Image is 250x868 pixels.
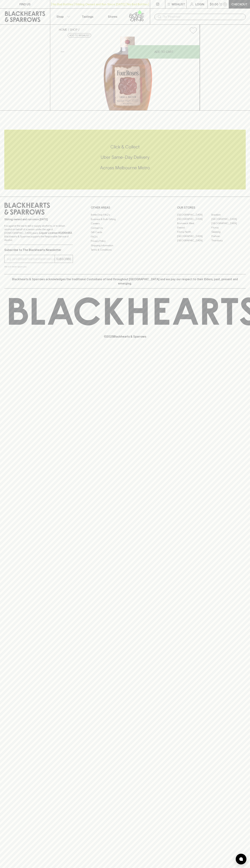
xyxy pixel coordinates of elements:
[231,2,247,6] p: Checkout
[91,243,159,248] a: Shipping Information
[91,205,159,210] p: OTHER AREAS
[211,238,246,243] a: Thornbury
[56,257,71,261] p: SUBSCRIBE
[211,221,246,225] a: [GEOGRAPHIC_DATA]
[4,144,246,150] h5: Click & Collect
[211,230,246,234] a: Geelong
[91,230,159,235] a: Gift Cards
[128,45,200,59] button: ADD TO CART
[56,14,64,19] p: Shop
[177,238,211,243] a: [GEOGRAPHIC_DATA]
[56,37,200,110] img: 39315.png
[177,225,211,230] a: Elwood
[172,2,185,6] p: Wishlist
[91,213,159,217] a: Bottle Drop FAQ's
[211,234,246,238] a: Prahran
[177,213,211,217] a: [GEOGRAPHIC_DATA]
[211,213,246,217] a: Braddon
[91,226,159,230] a: Contact Us
[91,235,159,239] a: FAQ's
[91,221,159,226] a: Careers
[4,265,73,268] p: We will never spam you
[4,154,246,160] h5: Uber Same-Day Delivery
[177,205,246,210] p: OUR STORES
[55,255,73,263] button: SUBSCRIBE
[91,239,159,243] a: Privacy Policy
[75,9,100,24] a: Tastings
[177,221,211,225] a: Brunswick West
[163,14,243,20] input: Try "Pinot noir"
[108,14,117,19] p: Stores
[4,130,246,189] div: Call to action block
[4,248,73,252] p: Subscribe to The Blackhearts Newsletter
[4,165,246,171] h5: Across Melbourne Metro
[7,277,243,286] p: Blackhearts & Sparrows acknowledges the traditional Custodians of land throughout [GEOGRAPHIC_DAT...
[39,231,72,234] strong: Liquor License #32064953
[68,33,91,38] button: Add to wishlist
[50,9,75,24] button: Shop
[100,9,125,24] a: Stores
[188,26,198,35] button: Add to wishlist
[7,256,55,262] input: e.g. jane@blackheartsandsparrows.com.au
[211,225,246,230] a: Fitzroy
[210,2,218,6] p: $0.00
[239,857,243,861] img: bubble-icon
[19,2,31,6] p: FIND US
[177,230,211,234] a: Fitzroy North
[59,28,67,31] a: HOME
[195,2,204,6] p: Login
[154,50,174,54] p: ADD TO CART
[4,224,73,242] p: It is against the law to sell or supply alcohol to, or to obtain alcohol on behalf of a person un...
[82,14,93,19] p: Tastings
[91,217,159,221] a: Business & Bulk Gifting
[91,248,159,252] a: Terms & Conditions
[4,218,73,221] p: Sibling owned and run since [DATE]
[224,3,226,5] p: 0
[70,28,78,31] a: SHOP
[177,234,211,238] a: [GEOGRAPHIC_DATA]
[211,217,246,221] a: [GEOGRAPHIC_DATA]
[177,217,211,221] a: [GEOGRAPHIC_DATA]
